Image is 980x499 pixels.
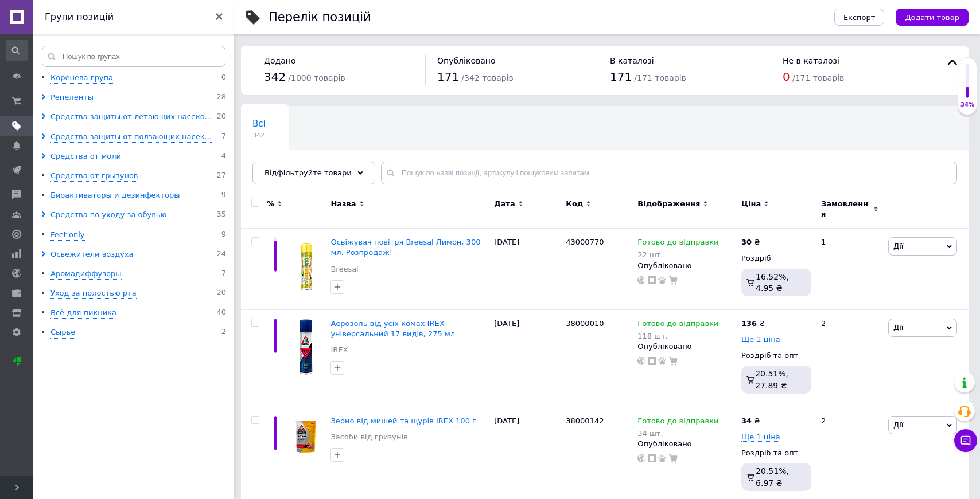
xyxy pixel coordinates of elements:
b: 30 [741,238,752,246]
span: Не в каталозі [783,56,839,65]
span: Відображення [637,199,700,209]
a: Breesal [330,264,358,274]
div: Всё для пикника [50,308,116,319]
img: Освежитель воздуха Breesal Лимон, 300 мл. Распродажа ! [297,237,315,293]
span: 20.51%, 27.89 ₴ [755,369,788,390]
span: % [267,199,274,209]
span: Дії [893,323,903,332]
div: Роздріб та опт [741,448,811,458]
a: Освіжувач повітря Breesal Лимон, 300 мл. Розпродаж! [330,238,480,257]
div: ₴ [741,319,765,329]
span: / 171 товарів [634,73,686,82]
span: 16.52%, 4.95 ₴ [756,272,789,293]
span: Код [566,199,583,209]
span: 24 [216,249,226,260]
span: Готово до відправки [637,417,718,429]
div: Перелік позицій [269,11,371,23]
span: 9 [221,190,226,201]
div: Средства защиты от летающих насеко... [50,112,212,123]
div: Биоактиваторы и дезинфекторы [50,190,180,201]
button: Додати товар [896,9,969,26]
div: Средства по уходу за обувью [50,210,166,221]
span: Додати товар [905,13,959,22]
div: Опубліковано [637,261,736,271]
div: Коренева група [50,73,113,84]
div: Уход за полостью рта [50,288,137,299]
div: Репеленты [50,92,94,103]
button: Експорт [834,9,885,26]
b: 136 [741,319,757,328]
span: 28 [216,92,226,103]
span: 7 [221,132,226,143]
span: 20 [216,112,226,123]
span: 4 [221,151,226,162]
div: Освежители воздуха [50,249,134,260]
div: 22 шт. [637,250,718,259]
div: 34% [958,101,977,109]
span: Ще 1 ціна [741,433,780,442]
span: / 342 товарів [461,73,513,82]
a: Зерно від мишей та щурів IREX 100 г [330,417,476,425]
div: 118 шт. [637,332,718,340]
span: 43000770 [566,238,604,246]
span: 0 [221,73,226,84]
span: Ще 1 ціна [741,335,780,344]
span: Дата [494,199,515,209]
div: Средства от моли [50,151,121,162]
span: Готово до відправки [637,238,718,250]
div: Роздріб та опт [741,351,811,361]
span: 20.51%, 6.97 ₴ [756,466,789,487]
span: Всі [252,119,266,129]
div: 1 [814,229,885,310]
div: 34 шт. [637,429,718,438]
span: Назва [330,199,356,209]
div: Сырье [50,327,75,338]
div: Опубліковано [637,439,736,449]
div: ₴ [741,237,760,247]
span: 0 [783,70,790,84]
a: Засоби від гризунів [330,432,407,442]
span: Дії [893,421,903,429]
span: 171 [437,70,459,84]
span: Ціна [741,199,761,209]
input: Пошук по назві позиції, артикулу і пошуковим запитам [381,162,957,184]
span: 27 [216,171,226,182]
span: 38000142 [566,417,604,425]
input: Пошук по групах [42,46,225,67]
span: В каталозі [610,56,654,65]
span: 342 [252,131,266,140]
span: 38000010 [566,319,604,328]
button: Чат з покупцем [954,429,977,452]
div: Средства от грызунов [50,171,138,182]
b: 34 [741,417,752,425]
span: Відфільтруйте товари [265,168,352,177]
div: 2 [814,309,885,407]
span: / 1000 товарів [288,73,345,82]
span: / 171 товарів [792,73,844,82]
span: 9 [221,230,226,241]
span: 20 [216,288,226,299]
span: 171 [610,70,632,84]
span: Готово до відправки [637,319,718,331]
span: 342 [264,70,286,84]
div: [DATE] [491,229,563,310]
span: Замовлення [821,199,870,219]
div: ₴ [741,416,760,426]
div: Feet only [50,230,85,241]
span: Опубліковано [437,56,496,65]
span: 7 [221,269,226,280]
img: Зерно от мышей и крыс IREX 100 г [287,416,325,457]
div: Роздріб [741,253,811,264]
span: Аерозоль від усіх комах IREX універсальний 17 видів, 275 мл [330,319,455,338]
span: Додано [264,56,295,65]
div: [DATE] [491,309,563,407]
span: 40 [216,308,226,319]
span: Експорт [843,13,876,22]
span: 35 [216,210,226,221]
div: Опубліковано [637,341,736,352]
img: Аэрозоль от всех насекомых IREX универсальный 17 видов, 275 мл [299,319,313,375]
div: Аромадиффузоры [50,269,122,280]
span: Дії [893,242,903,250]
